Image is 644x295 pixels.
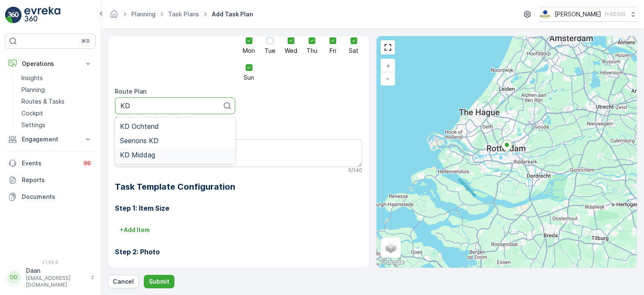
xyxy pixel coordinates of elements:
[120,137,158,144] span: Seenons KD
[330,48,336,54] span: Fri
[21,97,65,106] p: Routes & Tasks
[120,151,155,159] span: KD Middag
[382,60,394,72] a: Zoom In
[22,176,92,184] p: Reports
[115,247,362,257] h3: Step 2: Photo
[26,266,86,275] p: Daan
[5,260,96,265] span: v 1.49.0
[243,48,255,54] span: Mon
[539,10,551,19] img: basis-logo_rgb2x.png
[109,13,119,20] a: Homepage
[5,266,96,288] button: DDDaan[EMAIL_ADDRESS][DOMAIN_NAME]
[22,135,79,144] p: Engagement
[18,96,96,107] a: Routes & Tasks
[379,257,406,268] a: Open this area in Google Maps (opens a new window)
[539,7,637,22] button: [PERSON_NAME](+02:00)
[379,257,406,268] img: Google
[115,116,187,123] span: Search a route plan to select.
[5,7,22,23] img: logo
[22,60,79,68] p: Operations
[382,41,394,54] a: View Fullscreen
[5,55,96,72] button: Operations
[115,267,362,275] p: No configuration needed.
[149,277,169,286] p: Submit
[21,121,45,129] p: Settings
[21,86,45,94] p: Planning
[7,271,21,284] div: DD
[18,84,96,96] a: Planning
[265,48,275,54] span: Tue
[84,160,91,167] p: 99
[131,10,156,18] a: Planning
[382,238,400,257] a: Layers
[18,72,96,84] a: Insights
[26,275,86,288] p: [EMAIL_ADDRESS][DOMAIN_NAME]
[21,74,43,82] p: Insights
[605,11,626,18] p: ( +02:00 )
[108,275,139,288] button: Cancel
[18,119,96,131] a: Settings
[348,167,362,174] p: 0 / 140
[21,109,43,117] p: Cockpit
[144,275,174,288] button: Submit
[386,62,390,69] span: +
[382,72,394,85] a: Zoom Out
[386,75,390,82] span: −
[115,203,362,213] h3: Step 1: Item Size
[349,48,358,54] span: Sat
[168,10,199,18] a: Task Plans
[306,48,317,54] span: Thu
[81,38,90,44] p: ⌘B
[5,155,96,172] a: Events99
[285,48,297,54] span: Wed
[120,123,159,130] span: KD Ochtend
[115,223,155,237] button: +Add Item
[115,180,362,193] h2: Task Template Configuration
[120,226,150,234] p: + Add Item
[18,107,96,119] a: Cockpit
[22,159,77,167] p: Events
[555,10,601,18] p: [PERSON_NAME]
[210,10,255,18] span: Add Task Plan
[244,75,254,81] span: Sun
[113,277,134,286] p: Cancel
[5,172,96,188] a: Reports
[5,188,96,205] a: Documents
[24,7,60,23] img: logo_light-DOdMpM7g.png
[5,131,96,148] button: Engagement
[22,193,92,201] p: Documents
[115,88,146,95] label: Route Plan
